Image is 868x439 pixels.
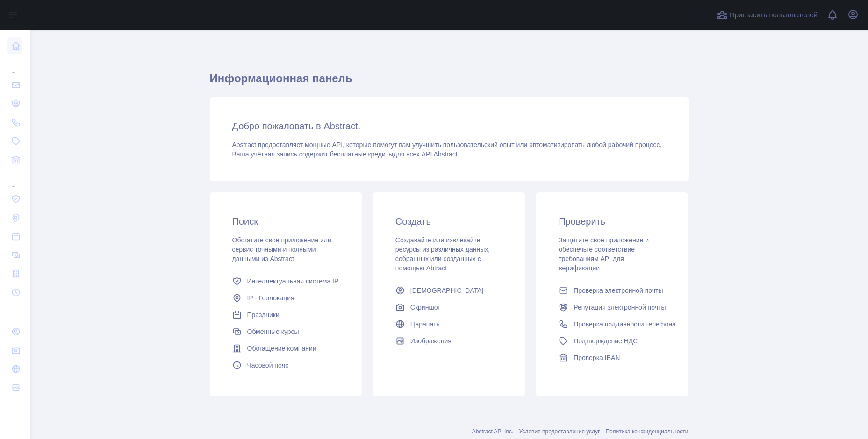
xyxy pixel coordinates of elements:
div: ... [7,303,22,321]
a: Обогащение компании [229,340,343,357]
a: [DEMOGRAPHIC_DATA] [392,282,506,299]
a: Подтверждение НДС [555,333,669,349]
ya-tr-span: Защитите своё приложение и обеспечьте соответствие требованиям API для верификации [559,236,649,272]
a: Проверка электронной почты [555,282,669,299]
ya-tr-span: Праздники [247,311,280,319]
a: Обменные курсы [229,323,343,340]
a: Скриншот [392,299,506,316]
a: IP - Геолокация [229,290,343,306]
ya-tr-span: Интеллектуальная система IP [247,277,339,285]
ya-tr-span: Подтверждение НДС [574,337,638,345]
ya-tr-span: Царапать [410,320,440,328]
ya-tr-span: Abstract предоставляет мощные API, которые помогут вам улучшить пользовательский опыт или автомат... [232,141,662,149]
a: Abstract API Inc. [472,428,514,435]
ya-tr-span: Проверка IBAN [574,354,620,361]
a: Праздники [229,306,343,323]
ya-tr-span: Обогащение компании [247,345,316,352]
a: Проверка IBAN [555,349,669,366]
a: Царапать [392,316,506,333]
ya-tr-span: Пригласить пользователей [730,11,818,19]
a: Часовой пояс [229,357,343,374]
ya-tr-span: Скриншот [410,304,441,311]
div: ... [7,170,22,189]
ya-tr-span: Создавайте или извлекайте ресурсы из различных данных, собранных или созданных с помощью Abtract [395,236,490,272]
ya-tr-span: Часовой пояс [247,361,289,369]
ya-tr-span: Ваша учётная запись содержит [232,150,328,158]
ya-tr-span: Проверить [559,216,605,227]
ya-tr-span: [DEMOGRAPHIC_DATA] [410,287,484,294]
ya-tr-span: Поиск [232,216,258,227]
a: Проверка подлинности телефона [555,316,669,333]
a: Изображения [392,333,506,349]
ya-tr-span: Обогатите своё приложение или сервис точными и полными данными из Abstract [232,236,331,262]
a: Репутация электронной почты [555,299,669,316]
a: Политика конфиденциальности [605,428,688,435]
ya-tr-span: Изображения [410,337,452,345]
ya-tr-span: Создать [395,216,431,227]
ya-tr-span: Проверка подлинности телефона [574,320,676,328]
ya-tr-span: бесплатные кредиты [330,150,394,158]
ya-tr-span: IP - Геолокация [247,294,294,302]
ya-tr-span: Информационная панель [210,72,352,85]
a: Интеллектуальная система IP [229,273,343,290]
a: Условия предоставления услуг [519,428,600,435]
ya-tr-span: для всех API Abstract. [393,150,459,158]
ya-tr-span: Проверка электронной почты [574,287,663,294]
div: ... [7,56,22,75]
ya-tr-span: Репутация электронной почты [574,304,666,311]
ya-tr-span: Добро пожаловать в Abstract. [232,121,361,131]
button: Пригласить пользователей [715,7,819,22]
ya-tr-span: Обменные курсы [247,328,299,335]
